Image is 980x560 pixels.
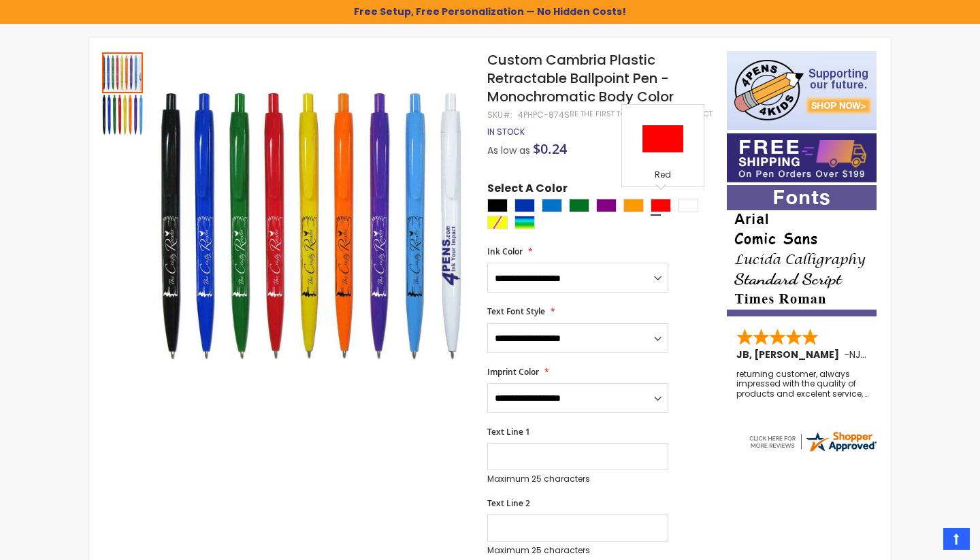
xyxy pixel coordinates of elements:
[727,133,877,182] img: Free shipping on orders over $199
[533,139,567,158] span: $0.24
[487,126,525,137] span: In stock
[102,93,143,135] div: Custom Cambria Plastic Retractable Ballpoint Pen - Monochromatic Body Color
[514,216,535,229] div: Assorted
[158,71,469,382] img: Custom Cambria Plastic Retractable Ballpoint Pen - Monochromatic Body Color
[943,528,970,550] a: Top
[487,50,674,106] span: Custom Cambria Plastic Retractable Ballpoint Pen - Monochromatic Body Color
[651,199,671,212] div: Red
[596,199,617,212] div: Purple
[518,110,570,120] div: 4PHPC-874S
[102,95,143,135] img: Custom Cambria Plastic Retractable Ballpoint Pen - Monochromatic Body Color
[844,348,962,361] span: - ,
[727,185,877,316] img: font-personalization-examples
[625,169,700,183] div: Red
[487,426,530,438] span: Text Line 1
[487,366,539,378] span: Imprint Color
[487,306,545,317] span: Text Font Style
[487,181,568,199] span: Select A Color
[736,369,868,399] div: returning customer, always impressed with the quality of products and excelent service, will retu...
[747,445,878,457] a: 4pens.com certificate URL
[727,51,877,130] img: 4pens 4 kids
[487,199,508,212] div: Black
[487,545,668,556] p: Maximum 25 characters
[570,109,713,119] a: Be the first to review this product
[102,51,144,93] div: Custom Cambria Plastic Retractable Ballpoint Pen - Monochromatic Body Color
[736,348,844,361] span: JB, [PERSON_NAME]
[487,497,530,509] span: Text Line 2
[569,199,589,212] div: Green
[678,199,698,212] div: White
[487,144,530,157] span: As low as
[849,348,866,361] span: NJ
[747,429,878,454] img: 4pens.com widget logo
[623,199,644,212] div: Orange
[487,474,668,484] p: Maximum 25 characters
[487,246,523,257] span: Ink Color
[514,199,535,212] div: Blue
[487,127,525,137] div: Availability
[487,109,512,120] strong: SKU
[542,199,562,212] div: Blue Light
